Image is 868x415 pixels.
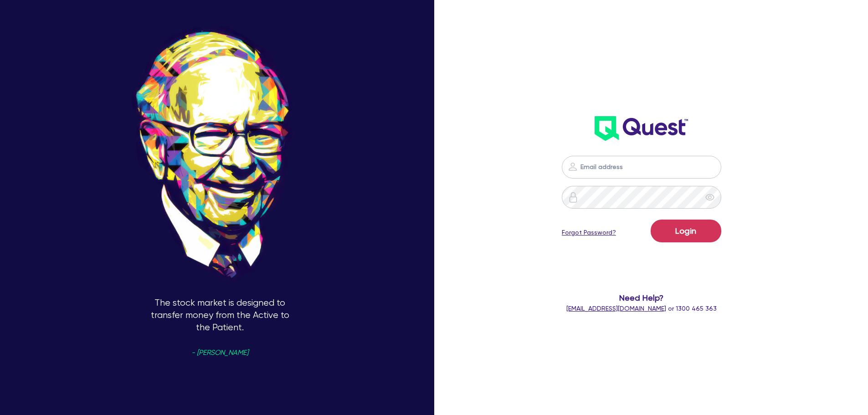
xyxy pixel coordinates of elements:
img: wH2k97JdezQIQAAAABJRU5ErkJggg== [595,116,688,141]
input: Email address [562,156,721,179]
button: Login [651,220,721,242]
span: Need Help? [525,292,758,304]
span: - [PERSON_NAME] [191,349,248,356]
span: eye [705,193,714,202]
span: or 1300 465 363 [566,305,717,312]
a: [EMAIL_ADDRESS][DOMAIN_NAME] [566,305,666,312]
img: icon-password [567,161,578,172]
a: Forgot Password? [562,228,616,237]
img: icon-password [568,192,579,203]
